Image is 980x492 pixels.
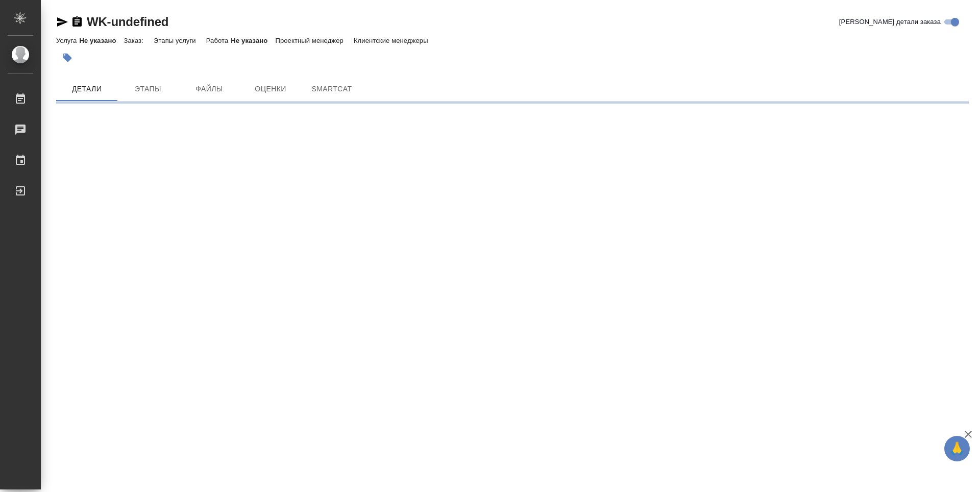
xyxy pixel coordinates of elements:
[79,37,124,44] p: Не указано
[62,83,111,95] span: Детали
[56,46,79,69] button: Добавить тэг
[71,16,83,28] button: Скопировать ссылку
[948,438,966,459] span: 🙏
[307,83,356,95] span: SmartCat
[87,15,168,29] a: WK-undefined
[206,37,231,44] p: Работа
[185,83,234,95] span: Файлы
[124,83,173,95] span: Этапы
[56,16,68,28] button: Скопировать ссылку для ЯМессенджера
[839,17,941,27] span: [PERSON_NAME] детали заказа
[944,436,970,461] button: 🙏
[275,37,346,44] p: Проектный менеджер
[154,37,199,44] p: Этапы услуги
[354,37,431,44] p: Клиентские менеджеры
[124,37,145,44] p: Заказ:
[246,83,295,95] span: Оценки
[231,37,275,44] p: Не указано
[56,37,79,44] p: Услуга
